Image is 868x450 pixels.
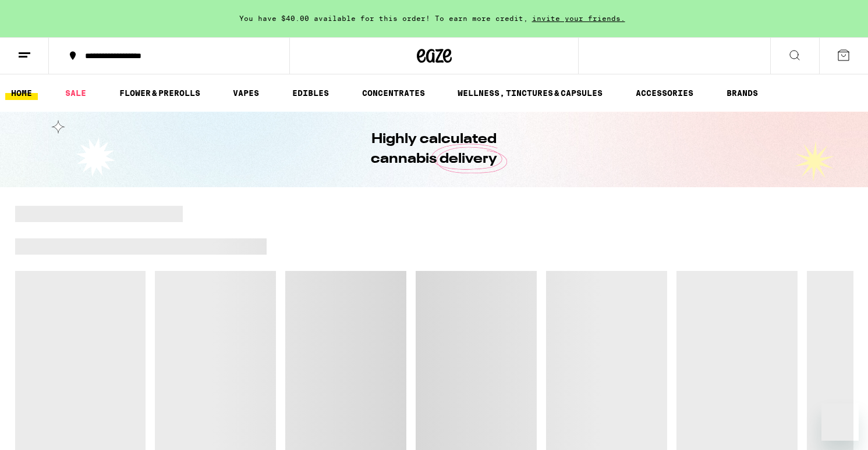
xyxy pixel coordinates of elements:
a: CONCENTRATES [356,86,431,100]
a: VAPES [227,86,265,100]
a: ACCESSORIES [630,86,699,100]
a: BRANDS [721,86,764,100]
a: HOME [5,86,38,100]
a: WELLNESS, TINCTURES & CAPSULES [452,86,608,100]
a: SALE [59,86,92,100]
a: FLOWER & PREROLLS [114,86,206,100]
span: You have $40.00 available for this order! To earn more credit, [239,15,528,22]
span: invite your friends. [528,15,629,22]
a: EDIBLES [286,86,335,100]
iframe: Button to launch messaging window [821,403,859,441]
h1: Highly calculated cannabis delivery [338,130,530,169]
